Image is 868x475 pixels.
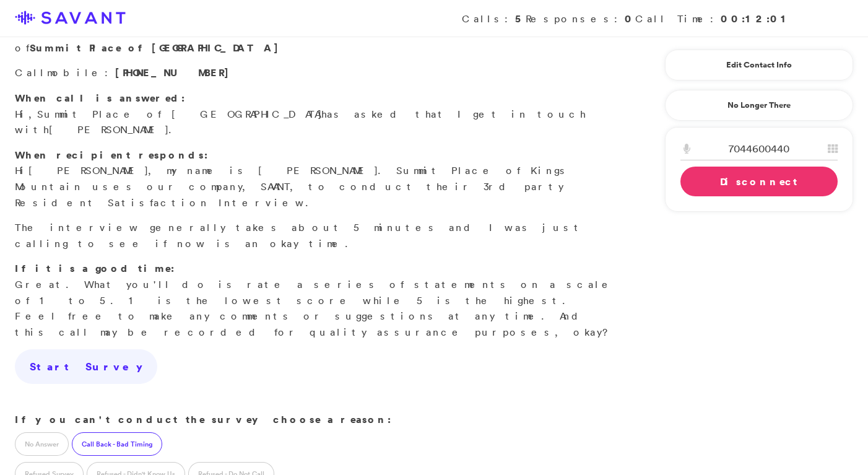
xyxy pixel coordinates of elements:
strong: 00:12:01 [721,12,791,25]
a: Start Survey [15,349,157,384]
strong: 5 [515,12,526,25]
p: You are calling regarding on behalf of [15,24,618,56]
span: [PHONE_NUMBER] [115,66,235,79]
p: The interview generally takes about 5 minutes and I was just calling to see if now is an okay time. [15,220,618,251]
strong: When recipient responds: [15,148,208,162]
span: mobile [47,66,105,79]
span: Summit Place of [GEOGRAPHIC_DATA] [37,108,321,120]
p: Hi , my name is [PERSON_NAME]. Summit Place of Kings Mountain uses our company, SAVANT, to conduc... [15,147,618,211]
p: Call : [15,65,618,81]
a: Edit Contact Info [680,55,838,75]
p: Hi, has asked that I get in touch with . [15,90,618,138]
a: Disconnect [680,167,838,196]
strong: Summit Place of [GEOGRAPHIC_DATA] [30,41,285,54]
span: [PERSON_NAME] [49,123,168,136]
label: No Answer [15,432,69,456]
strong: If you can't conduct the survey choose a reason: [15,412,391,426]
strong: If it is a good time: [15,261,175,275]
strong: 0 [625,12,635,25]
strong: When call is answered: [15,91,185,105]
label: Call Back - Bad Timing [72,432,162,456]
span: [PERSON_NAME] [28,164,148,176]
a: No Longer There [665,90,853,121]
p: Great. What you'll do is rate a series of statements on a scale of 1 to 5. 1 is the lowest score ... [15,261,618,340]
